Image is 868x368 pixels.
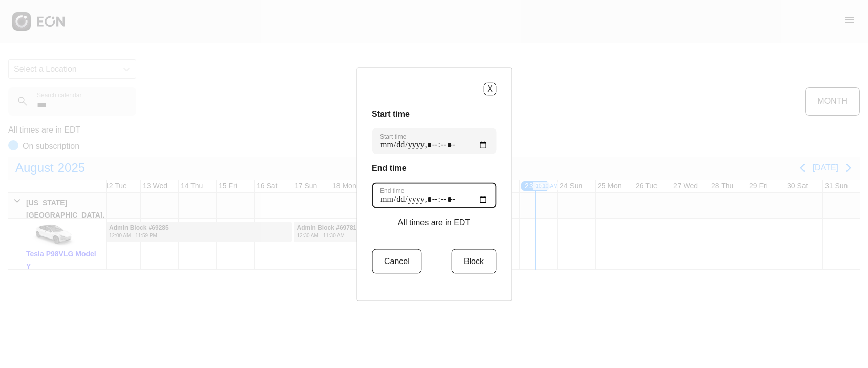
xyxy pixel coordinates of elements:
button: Block [452,249,496,273]
button: X [483,82,496,95]
h3: Start time [372,107,496,120]
label: End time [380,186,404,194]
label: Start time [380,132,406,140]
p: All times are in EDT [398,216,470,228]
button: Cancel [372,249,422,273]
h3: End time [372,162,496,174]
